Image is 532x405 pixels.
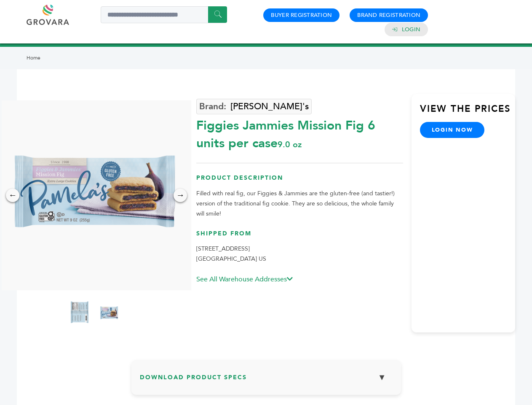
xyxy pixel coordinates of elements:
[402,26,420,33] a: Login
[101,6,227,23] input: Search a product or brand...
[99,297,120,330] img: Figgies & Jammies - Mission Fig 6 units per case 9.0 oz
[27,54,40,61] a: Home
[196,189,403,219] p: Filled with real fig, our Figgies & Jammies are the gluten-free (and tastier!) version of the tra...
[196,275,293,284] a: See All Warehouse Addresses
[278,139,302,150] span: 9.0 oz
[174,189,187,202] div: →
[196,229,403,244] h3: Shipped From
[271,11,332,19] a: Buyer Registration
[420,103,515,122] h3: View the Prices
[140,368,393,393] h3: Download Product Specs
[196,113,403,152] div: Figgies Jammies Mission Fig 6 units per case
[196,99,312,114] a: [PERSON_NAME]'s
[372,368,393,386] button: ▼
[196,244,403,264] p: [STREET_ADDRESS] [GEOGRAPHIC_DATA] US
[69,297,90,330] img: Figgies & Jammies - Mission Fig 6 units per case 9.0 oz Nutrition Info
[357,11,420,19] a: Brand Registration
[6,189,19,202] div: ←
[420,122,485,138] a: login now
[196,174,403,189] h3: Product Description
